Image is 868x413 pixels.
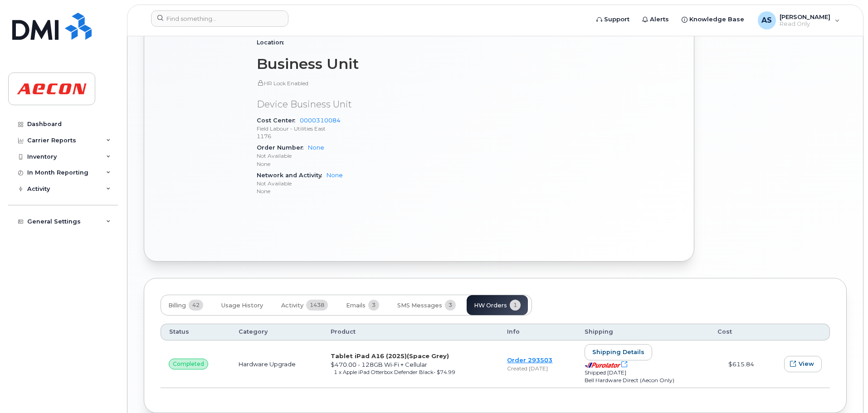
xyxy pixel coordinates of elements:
[257,39,288,46] span: Location
[780,13,830,20] span: [PERSON_NAME]
[151,10,288,27] input: Find something...
[585,361,628,368] a: Open shipping details in new tab
[257,172,327,179] span: Network and Activity
[281,302,303,309] span: Activity
[230,340,322,389] td: Hardware Upgrade
[169,359,208,369] div: null&#013;
[257,152,454,160] p: Not Available
[257,125,454,132] p: Field Labour - Utilities East
[590,10,636,29] a: Support
[585,369,701,376] div: Shipped [DATE]
[257,117,300,124] span: Cost Center
[331,361,427,368] span: $470.00 - 128GB Wi-Fi + Cellular
[239,328,268,336] span: Category
[585,376,701,384] div: Bell Hardware Direct (Aecon Only)
[257,56,454,72] h3: Business Unit
[334,369,491,376] div: 1 x Apple iPad Otterbox Defender Black
[368,300,379,311] span: 3
[761,15,772,26] span: AS
[407,352,449,360] span: (Space Grey)
[434,369,455,375] span: - $74.99
[346,302,366,309] span: Emails
[397,302,442,309] span: SMS Messages
[604,15,629,24] span: Support
[189,300,203,311] span: 42
[636,10,675,29] a: Alerts
[257,187,454,195] p: None
[507,328,520,336] span: Info
[751,11,846,29] div: Adam Singleton
[306,300,328,311] span: 1438
[585,362,621,368] img: purolator-9dc0d6913a5419968391dc55414bb4d415dd17fc9089aa56d78149fa0af40473.png
[507,364,568,372] div: Created [DATE]
[300,117,341,124] a: 0000310084
[650,15,669,24] span: Alerts
[331,328,356,336] span: Product
[257,180,454,187] p: Not Available
[585,328,613,336] span: Shipping
[799,360,814,368] span: View
[257,98,454,111] p: Device Business Unit
[784,356,822,372] button: View
[221,302,263,309] span: Usage History
[585,344,652,360] button: Shipping details
[308,144,324,151] a: None
[689,15,744,24] span: Knowledge Base
[507,356,552,364] a: Order 293503
[709,340,762,389] td: $615.84
[327,172,343,179] a: None
[168,302,186,309] span: Billing
[717,328,732,336] span: Cost
[675,10,751,29] a: Knowledge Base
[592,348,644,356] span: Shipping details
[257,160,454,168] p: None
[257,79,454,87] p: HR Lock Enabled
[331,352,449,360] strong: Tablet iPad A16 (2025)
[169,328,189,336] span: Status
[173,360,204,368] span: completed
[257,132,454,140] p: 1176
[445,300,456,311] span: 3
[780,20,830,28] span: Read Only
[257,144,308,151] span: Order Number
